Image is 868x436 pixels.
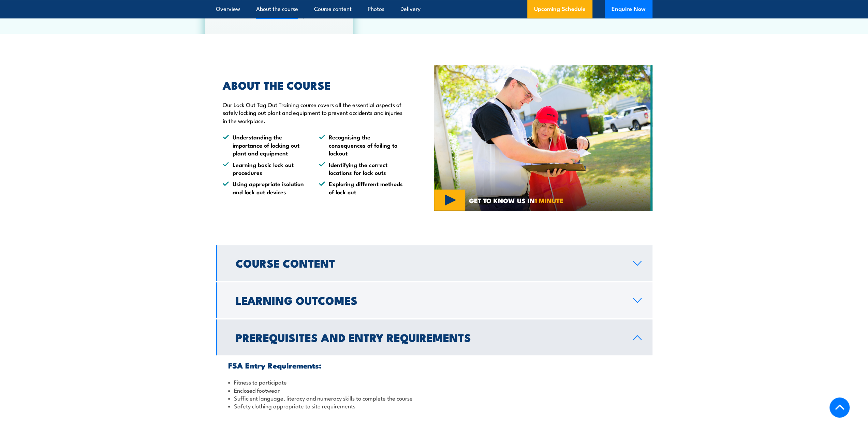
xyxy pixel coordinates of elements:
img: Fire Combo Awareness Day [434,65,652,211]
li: Fitness to participate [228,378,640,386]
li: Exploring different methods of lock out [319,180,403,196]
h2: ABOUT THE COURSE [223,80,403,90]
strong: 1 MINUTE [535,195,563,205]
h3: FSA Entry Requirements: [228,361,640,369]
h2: Course Content [236,258,622,268]
li: Recognising the consequences of failing to lockout [319,133,403,157]
span: GET TO KNOW US IN [469,197,563,204]
li: Learning basic lock out procedures [223,161,307,177]
h2: Prerequisites and Entry Requirements [236,332,622,342]
li: Identifying the correct locations for lock outs [319,161,403,177]
li: Safety clothing appropriate to site requirements [228,402,640,410]
li: Using appropriate isolation and lock out devices [223,180,307,196]
p: Our Lock Out Tag Out Training course covers all the essential aspects of safely locking out plant... [223,101,403,124]
li: Sufficient language, literacy and numeracy skills to complete the course [228,394,640,402]
li: Understanding the importance of locking out plant and equipment [223,133,307,157]
h2: Learning Outcomes [236,295,622,305]
a: Course Content [216,245,652,281]
li: Enclosed footwear [228,386,640,394]
a: Learning Outcomes [216,282,652,318]
a: Prerequisites and Entry Requirements [216,319,652,355]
